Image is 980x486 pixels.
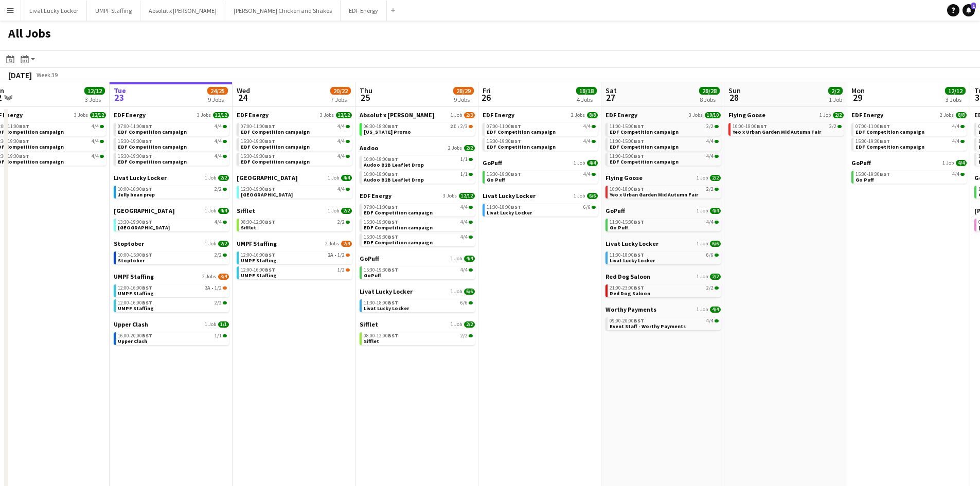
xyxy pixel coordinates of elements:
[971,3,976,9] span: 1
[225,1,341,21] button: [PERSON_NAME] Chicken and Shakes
[963,4,975,16] a: 1
[34,71,60,79] span: Week 39
[87,1,140,21] button: UMPF Staffing
[140,1,225,21] button: Absolut x [PERSON_NAME]
[21,1,87,21] button: Livat Lucky Locker
[341,1,387,21] button: EDF Energy
[8,70,32,80] div: [DATE]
